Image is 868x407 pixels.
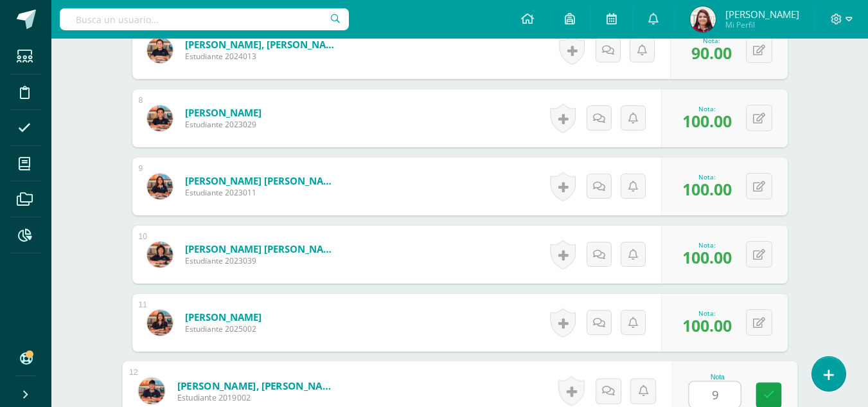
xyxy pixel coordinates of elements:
div: Nota: [682,172,732,181]
img: f5c04c1f791a98eaa22ba2c1e61956ed.png [147,310,173,336]
a: [PERSON_NAME], [PERSON_NAME] [185,38,339,51]
a: [PERSON_NAME], [PERSON_NAME] [177,379,335,392]
span: Mi Perfil [725,19,799,30]
a: [PERSON_NAME] [PERSON_NAME] [185,174,339,187]
img: f43e27e3ed8d81362cd13648f0beaef1.png [147,37,173,63]
div: Nota: [682,309,732,318]
div: Nota: [682,104,732,113]
span: Estudiante 2023039 [185,255,339,266]
span: 90.00 [691,42,732,64]
span: Estudiante 2023029 [185,119,261,130]
span: Estudiante 2024013 [185,51,339,62]
span: 100.00 [682,110,732,132]
input: Busca un usuario... [60,8,349,30]
a: [PERSON_NAME] [185,311,261,323]
div: Nota: [682,240,732,249]
a: [PERSON_NAME] [PERSON_NAME] [185,242,339,255]
img: 8a2d8b7078a2d6841caeaa0cd41511da.png [690,6,716,32]
img: 76fb2a23087001adc88b778af72596ec.png [147,105,173,131]
div: Nota [688,374,747,381]
span: 100.00 [682,314,732,336]
span: 100.00 [682,246,732,268]
span: Estudiante 2025002 [185,323,261,334]
span: Estudiante 2019002 [177,392,335,404]
a: [PERSON_NAME] [185,106,261,119]
img: 29099325648fe4a0e4f11228af93af4a.png [138,377,164,404]
span: Estudiante 2023011 [185,187,339,198]
img: f92229164b3211a27ea1c26048c3b614.png [147,242,173,267]
span: [PERSON_NAME] [725,8,799,21]
span: 100.00 [682,178,732,200]
div: Nota: [691,36,732,45]
img: 6011655a253fe4642b04a9e847e70f74.png [147,174,173,199]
